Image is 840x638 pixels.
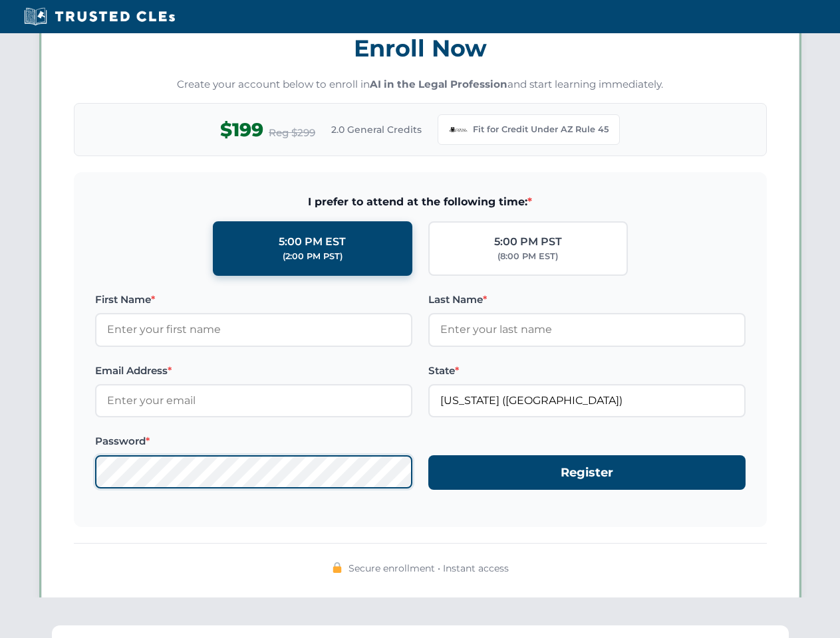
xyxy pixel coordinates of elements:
img: 🔒 [332,562,343,573]
label: Email Address [95,363,412,379]
label: Last Name [428,292,746,308]
input: Enter your last name [428,313,746,346]
span: 2.0 General Credits [331,122,422,137]
div: 5:00 PM PST [494,233,562,251]
span: Reg $299 [269,125,315,141]
label: State [428,363,746,379]
strong: AI in the Legal Profession [370,78,507,90]
span: Secure enrollment • Instant access [349,561,509,576]
div: 5:00 PM EST [279,233,346,251]
label: Password [95,433,412,449]
span: $199 [220,115,263,145]
img: Arizona Bar [449,120,468,139]
img: Trusted CLEs [20,7,179,27]
h3: Enroll Now [74,27,767,69]
input: Enter your email [95,384,412,417]
input: Enter your first name [95,313,412,346]
div: (2:00 PM PST) [283,250,343,263]
p: Create your account below to enroll in and start learning immediately. [74,77,767,92]
button: Register [428,455,746,490]
div: (8:00 PM EST) [497,250,558,263]
label: First Name [95,292,412,308]
span: Fit for Credit Under AZ Rule 45 [473,123,609,136]
input: Arizona (AZ) [428,384,746,417]
span: I prefer to attend at the following time: [95,193,746,211]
